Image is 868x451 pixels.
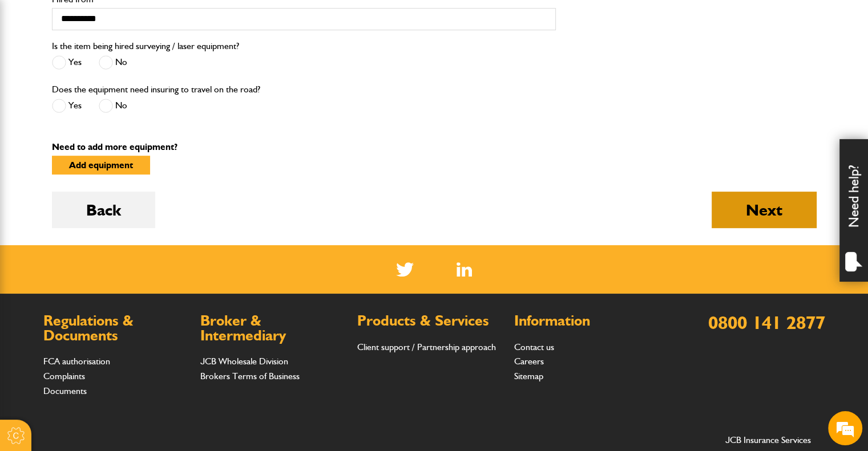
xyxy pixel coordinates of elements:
button: Back [52,192,155,228]
a: Documents [43,385,87,396]
label: No [99,55,127,70]
label: No [99,99,127,113]
a: FCA authorisation [43,356,110,367]
a: Careers [514,356,544,367]
label: Yes [52,55,82,70]
a: Brokers Terms of Business [200,371,300,381]
h2: Regulations & Documents [43,314,189,343]
a: 0800 141 2877 [708,311,825,334]
a: Complaints [43,371,85,381]
img: Twitter [396,262,414,277]
a: LinkedIn [457,262,472,277]
p: Need to add more equipment? [52,143,817,152]
button: Add equipment [52,156,150,174]
img: Linked In [457,262,472,277]
label: Yes [52,99,82,113]
h2: Information [514,314,660,328]
label: Is the item being hired surveying / laser equipment? [52,42,239,51]
button: Next [712,192,817,228]
a: Client support / Partnership approach [357,342,496,352]
div: Need help? [839,139,868,282]
h2: Broker & Intermediary [200,314,346,343]
h2: Products & Services [357,314,503,328]
a: JCB Wholesale Division [200,356,288,367]
label: Does the equipment need insuring to travel on the road? [52,85,260,94]
a: Contact us [514,342,554,352]
a: Sitemap [514,371,543,381]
